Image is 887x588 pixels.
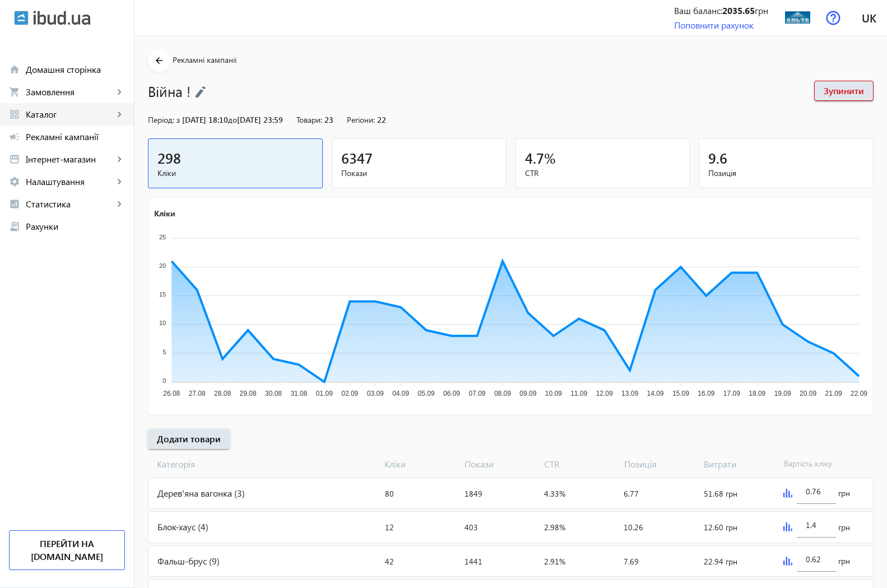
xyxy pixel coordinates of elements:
tspan: 11.09 [570,390,587,397]
span: 22.94 грн [704,556,737,567]
button: Зупинити [814,81,874,101]
tspan: 15.09 [672,390,689,397]
mat-icon: receipt_long [9,221,20,232]
span: Регіони: [347,114,375,125]
mat-icon: home [9,64,20,75]
span: Каталог [26,109,114,120]
span: грн [838,555,850,567]
span: Кліки [380,458,459,470]
span: Налаштування [26,176,114,187]
span: 7.69 [624,556,639,567]
span: Покази [460,458,540,470]
span: 22 [377,114,386,125]
tspan: 26.08 [163,390,180,397]
text: Кліки [154,207,175,218]
span: 12 [385,522,394,533]
b: 2035.65 [722,4,755,16]
mat-icon: keyboard_arrow_right [114,176,125,187]
span: 2.98% [544,522,565,533]
span: Покази [341,168,497,179]
span: Позиція [708,168,864,179]
span: Рахунки [26,221,125,232]
span: Статистика [26,198,114,210]
mat-icon: arrow_back [152,54,166,68]
tspan: 21.09 [825,390,842,397]
img: 30096267ab8a016071949415137317-1284282106.jpg [785,5,810,30]
span: грн [838,522,850,533]
span: Домашня сторінка [26,64,125,75]
tspan: 29.08 [240,390,257,397]
a: Поповнити рахунок [674,19,754,31]
img: graph.svg [783,489,792,498]
span: Рекламні кампанії [173,54,236,65]
span: % [544,149,556,167]
span: Витрати [699,458,779,470]
span: Позиція [620,458,699,470]
tspan: 0 [162,377,166,384]
tspan: 5 [162,349,166,355]
tspan: 18.09 [749,390,765,397]
mat-icon: keyboard_arrow_right [114,86,125,98]
span: 80 [385,488,394,499]
button: Додати товари [148,429,230,449]
span: Додати товари [157,433,221,445]
tspan: 10 [159,320,166,326]
span: Замовлення [26,86,114,98]
span: Кліки [157,168,313,179]
div: Ваш баланс: грн [674,4,768,17]
span: 1441 [465,556,482,567]
mat-icon: shopping_cart [9,86,20,98]
span: до [228,114,237,125]
span: Інтернет-магазин [26,154,114,165]
mat-icon: campaign [9,131,20,142]
tspan: 15 [159,291,166,298]
span: 403 [465,522,478,533]
span: [DATE] 18:10 [DATE] 23:59 [182,114,283,125]
img: help.svg [826,11,840,25]
tspan: 07.09 [468,390,485,397]
tspan: 30.08 [265,390,282,397]
mat-icon: analytics [9,198,20,210]
tspan: 06.09 [443,390,460,397]
span: Рекламні кампанії [26,131,125,142]
span: 23 [324,114,333,125]
span: Категорія [148,458,380,470]
div: Фальш-брус (9) [148,546,380,576]
mat-icon: keyboard_arrow_right [114,198,125,210]
mat-icon: settings [9,176,20,187]
tspan: 25 [159,233,166,240]
div: Блок-хаус (4) [148,512,380,542]
tspan: 04.09 [392,390,409,397]
mat-icon: grid_view [9,109,20,120]
tspan: 12.09 [596,390,613,397]
tspan: 31.08 [290,390,307,397]
tspan: 27.08 [189,390,206,397]
tspan: 22.09 [851,390,867,397]
span: CTR [525,168,681,179]
span: 9.6 [708,149,727,167]
tspan: 20 [159,262,166,269]
img: graph.svg [783,522,792,531]
tspan: 05.09 [418,390,435,397]
span: 6347 [341,149,373,167]
a: Перейти на [DOMAIN_NAME] [9,530,125,570]
tspan: 16.09 [698,390,714,397]
tspan: 20.09 [800,390,816,397]
tspan: 03.09 [367,390,384,397]
tspan: 19.09 [774,390,791,397]
tspan: 14.09 [647,390,664,397]
span: 42 [385,556,394,567]
span: 1849 [465,488,482,499]
span: Товари: [296,114,322,125]
span: 2.91% [544,556,565,567]
tspan: 02.09 [341,390,358,397]
span: 51.68 грн [704,488,737,499]
span: uk [862,11,876,25]
img: ibud_text.svg [34,11,90,25]
span: 4.33% [544,488,565,499]
mat-icon: keyboard_arrow_right [114,154,125,165]
div: Дерев'яна вагонка (3) [148,478,380,508]
tspan: 17.09 [723,390,740,397]
span: Вартість кліку [779,458,859,470]
mat-icon: storefront [9,154,20,165]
